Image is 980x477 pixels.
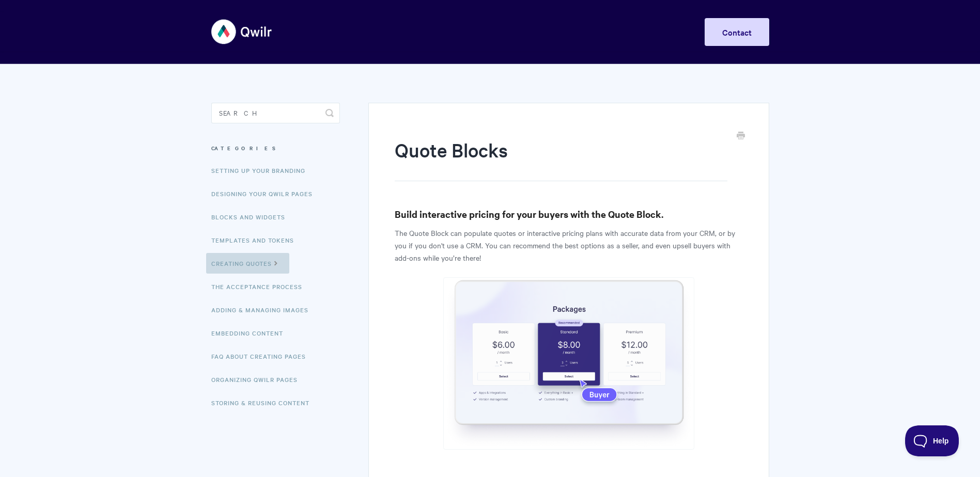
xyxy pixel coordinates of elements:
[395,137,727,181] h1: Quote Blocks
[211,369,305,390] a: Organizing Qwilr Pages
[206,253,289,274] a: Creating Quotes
[737,131,745,142] a: Print this Article
[395,207,742,221] h3: Build interactive pricing for your buyers with the Quote Block.
[211,299,316,320] a: Adding & Managing Images
[211,139,340,157] h3: Categories
[211,160,313,181] a: Setting up your Branding
[211,12,273,51] img: Qwilr Help Center
[395,227,742,264] p: The Quote Block can populate quotes or interactive pricing plans with accurate data from your CRM...
[211,323,291,343] a: Embedding Content
[211,276,310,297] a: The Acceptance Process
[211,206,293,227] a: Blocks and Widgets
[443,277,695,450] img: file-30ANXqc23E.png
[211,230,302,250] a: Templates and Tokens
[905,425,959,456] iframe: Toggle Customer Support
[705,18,769,46] a: Contact
[211,103,340,123] input: Search
[211,346,314,367] a: FAQ About Creating Pages
[211,392,317,413] a: Storing & Reusing Content
[211,183,320,204] a: Designing Your Qwilr Pages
